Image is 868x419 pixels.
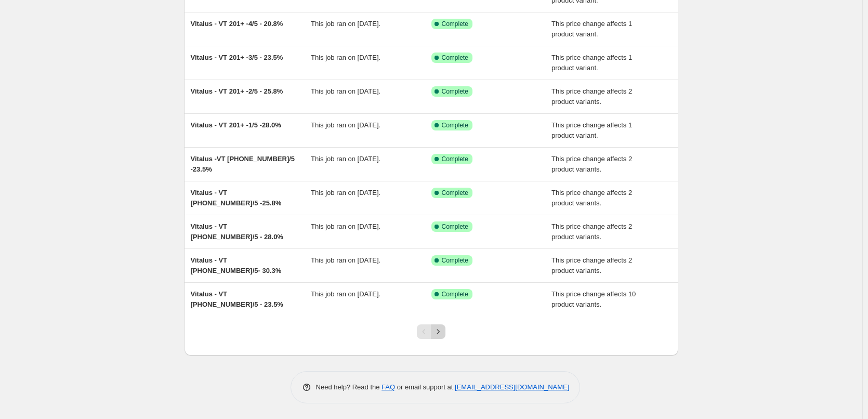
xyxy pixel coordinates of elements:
[455,383,569,391] a: [EMAIL_ADDRESS][DOMAIN_NAME]
[551,290,636,308] span: This price change affects 10 product variants.
[311,20,380,28] span: This job ran on [DATE].
[311,222,380,230] span: This job ran on [DATE].
[191,155,295,173] span: Vitalus -VT [PHONE_NUMBER]/5 -23.5%
[191,222,283,241] span: Vitalus - VT [PHONE_NUMBER]/5 - 28.0%
[382,383,395,391] a: FAQ
[551,155,632,173] span: This price change affects 2 product variants.
[316,383,382,391] span: Need help? Read the
[311,155,380,163] span: This job ran on [DATE].
[311,290,380,298] span: This job ran on [DATE].
[442,121,468,129] span: Complete
[417,324,445,339] nav: Pagination
[311,256,380,264] span: This job ran on [DATE].
[395,383,455,391] span: or email support at
[551,20,632,38] span: This price change affects 1 product variant.
[442,256,468,265] span: Complete
[551,189,632,207] span: This price change affects 2 product variants.
[551,121,632,139] span: This price change affects 1 product variant.
[551,222,632,241] span: This price change affects 2 product variants.
[311,121,380,129] span: This job ran on [DATE].
[442,54,468,62] span: Complete
[551,87,632,106] span: This price change affects 2 product variants.
[442,87,468,96] span: Complete
[551,54,632,72] span: This price change affects 1 product variant.
[191,189,282,207] span: Vitalus - VT [PHONE_NUMBER]/5 -25.8%
[442,290,468,298] span: Complete
[442,222,468,231] span: Complete
[311,87,380,95] span: This job ran on [DATE].
[191,121,281,129] span: Vitalus - VT 201+ -1/5 -28.0%
[191,20,283,28] span: Vitalus - VT 201+ -4/5 - 20.8%
[311,189,380,197] span: This job ran on [DATE].
[311,54,380,61] span: This job ran on [DATE].
[442,189,468,197] span: Complete
[191,290,283,308] span: Vitalus - VT [PHONE_NUMBER]/5 - 23.5%
[431,324,445,339] button: Next
[191,87,283,95] span: Vitalus - VT 201+ -2/5 - 25.8%
[442,20,468,28] span: Complete
[551,256,632,274] span: This price change affects 2 product variants.
[442,155,468,163] span: Complete
[191,54,283,61] span: Vitalus - VT 201+ -3/5 - 23.5%
[191,256,282,274] span: Vitalus - VT [PHONE_NUMBER]/5- 30.3%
